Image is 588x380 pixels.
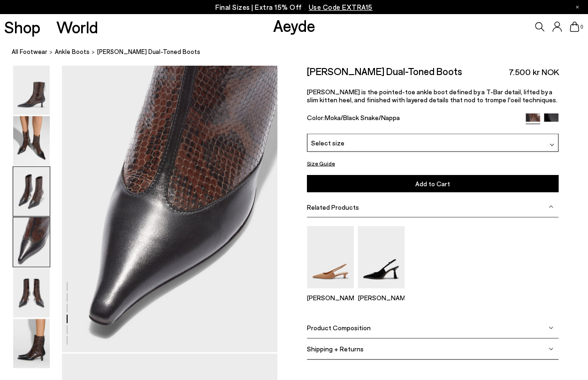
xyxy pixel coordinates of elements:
img: svg%3E [549,347,553,351]
img: Sila Dual-Toned Boots - Image 1 [13,66,50,115]
p: [PERSON_NAME] is the pointed-toe ankle boot defined by a T-Bar detail, lifted by a slim kitten he... [307,88,559,104]
a: Ankle Boots [55,47,90,57]
a: All Footwear [12,47,47,57]
img: Catrina Slingback Pumps [307,226,354,289]
span: Navigate to /collections/ss25-final-sizes [309,3,373,11]
img: Sila Dual-Toned Boots - Image 5 [13,268,50,318]
img: Fernanda Slingback Pumps [358,226,405,289]
img: Sila Dual-Toned Boots - Image 3 [13,167,50,216]
img: Sila Dual-Toned Boots - Image 2 [13,116,50,166]
span: Moka/Black Snake/Nappa [325,113,400,121]
span: Related Products [307,203,359,211]
span: 0 [579,24,584,30]
nav: breadcrumb [12,39,588,65]
span: Product Composition [307,324,371,332]
div: Color: [307,113,518,124]
button: Add to Cart [307,175,559,192]
a: 0 [570,22,579,32]
a: World [56,19,98,35]
button: Size Guide [307,158,335,169]
h2: [PERSON_NAME] Dual-Toned Boots [307,65,462,77]
span: Shipping + Returns [307,345,364,353]
span: Ankle Boots [55,48,90,55]
p: [PERSON_NAME] [358,294,405,302]
a: Fernanda Slingback Pumps [PERSON_NAME] [358,282,405,302]
a: Aeyde [273,15,315,35]
img: Sila Dual-Toned Boots - Image 6 [13,319,50,368]
p: [PERSON_NAME] [307,294,354,302]
span: [PERSON_NAME] Dual-Toned Boots [97,47,200,57]
img: svg%3E [550,143,554,147]
img: svg%3E [549,326,553,330]
span: 7.500 kr NOK [508,66,558,78]
span: Add to Cart [415,180,450,188]
a: Shop [4,19,40,35]
img: Sila Dual-Toned Boots - Image 4 [13,218,50,267]
p: Final Sizes | Extra 15% Off [215,1,373,13]
a: Catrina Slingback Pumps [PERSON_NAME] [307,282,354,302]
img: svg%3E [549,205,553,209]
span: Select size [311,138,344,148]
